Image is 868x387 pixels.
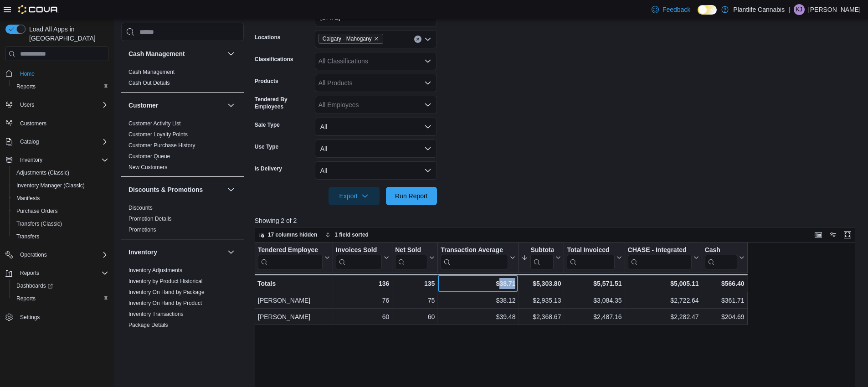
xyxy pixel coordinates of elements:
span: Calgary - Mahogany [323,34,372,43]
span: Reports [16,83,36,90]
a: Purchase Orders [13,206,62,217]
button: Tendered Employee [258,246,330,269]
div: Total Invoiced [567,246,614,269]
button: All [315,161,437,180]
button: Inventory [226,247,236,258]
span: Adjustments (Classic) [13,167,108,178]
span: Inventory Transactions [128,310,184,318]
a: Transfers [13,231,43,242]
span: Inventory Manager (Classic) [16,182,85,189]
button: Operations [2,248,112,261]
a: Customer Purchase History [128,142,195,149]
a: Inventory Transactions [128,311,184,317]
span: Inventory Manager (Classic) [13,180,108,191]
label: Is Delivery [255,165,282,172]
a: Home [16,68,38,79]
button: Open list of options [424,101,431,108]
div: Cash Management [121,67,244,92]
button: 1 field sorted [322,229,372,240]
button: Net Sold [395,246,435,269]
button: Open list of options [424,79,431,87]
div: [PERSON_NAME] [258,312,330,323]
div: $39.48 [441,312,515,323]
span: Customers [16,118,108,129]
span: Inventory [20,156,42,164]
div: Transaction Average [441,246,508,269]
span: Reports [13,81,108,92]
span: Inventory On Hand by Product [128,299,202,307]
span: Manifests [13,193,108,204]
div: Customer [121,118,244,176]
span: Cash Out Details [128,79,170,87]
div: Cash [704,246,737,255]
a: Discounts [128,205,153,211]
button: Run Report [386,187,437,205]
span: Catalog [20,138,39,145]
div: Subtotal [530,246,554,255]
span: Purchase Orders [16,207,58,215]
span: Transfers [16,233,39,240]
div: Invoices Sold [336,246,382,255]
div: $2,935.13 [521,295,561,306]
div: $566.40 [704,278,744,289]
h3: Discounts & Promotions [128,185,203,194]
button: Customers [2,117,112,130]
span: Cash Management [128,68,175,76]
span: Promotion Details [128,215,172,222]
div: Discounts & Promotions [121,202,244,239]
a: Inventory Adjustments [128,267,182,273]
img: Cova [18,5,59,14]
button: Transaction Average [441,246,515,269]
button: Inventory [16,155,46,165]
h3: Customer [128,101,158,110]
button: Inventory [2,154,112,166]
span: Operations [16,249,108,260]
div: 75 [395,295,435,306]
button: Users [2,98,112,111]
button: Users [16,99,38,110]
span: 17 columns hidden [268,231,318,238]
p: [PERSON_NAME] [808,4,861,15]
a: Reports [13,81,39,92]
button: Catalog [2,135,112,148]
div: $2,368.67 [521,312,561,323]
div: $204.69 [704,312,744,323]
span: Inventory by Product Historical [128,278,203,285]
span: Customer Activity List [128,120,181,127]
span: Inventory On Hand by Package [128,289,205,296]
h3: Cash Management [128,49,185,58]
button: Discounts & Promotions [128,185,224,194]
a: Inventory On Hand by Product [128,300,202,306]
span: Package Details [128,321,168,329]
input: Dark Mode [698,5,717,15]
button: Open list of options [424,57,431,65]
div: Subtotal [530,246,554,269]
span: Run Report [395,191,428,201]
span: Reports [13,293,108,304]
span: Purchase Orders [13,206,108,217]
span: Dashboards [16,282,53,289]
div: Tendered Employee [258,246,323,269]
a: Dashboards [13,280,56,291]
a: Feedback [648,0,694,19]
a: Package Details [128,322,168,328]
div: Kessa Jardine [794,4,805,15]
span: Customers [20,120,46,127]
div: $38.71 [441,278,515,289]
span: Adjustments (Classic) [16,169,69,176]
a: Inventory Manager (Classic) [13,180,88,191]
button: Reports [9,80,112,93]
button: Inventory [128,248,224,257]
h3: Inventory [128,248,157,257]
button: Reports [16,268,43,279]
div: 135 [395,278,435,289]
label: Products [255,77,278,85]
a: Transfers (Classic) [13,218,66,229]
div: 76 [336,295,389,306]
span: Settings [20,314,40,321]
div: Totals [257,278,330,289]
span: Discounts [128,204,153,212]
button: Cash Management [128,49,224,58]
div: CHASE - Integrated [627,246,691,269]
